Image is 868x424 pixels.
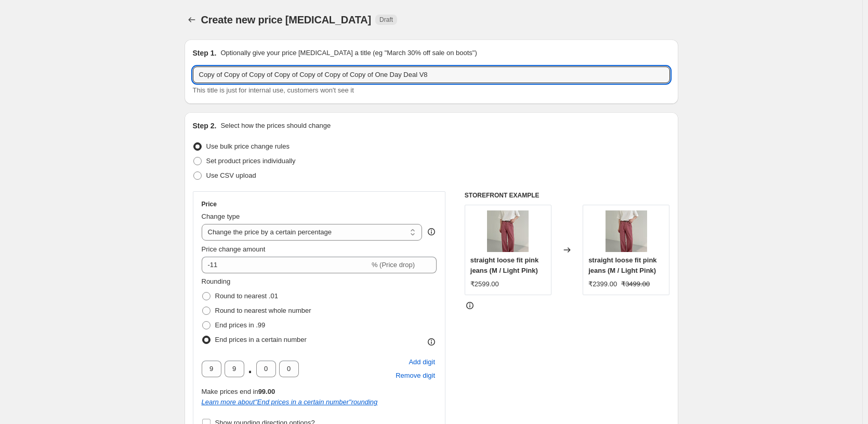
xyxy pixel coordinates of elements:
[247,361,253,377] span: .
[258,388,275,395] b: 99.00
[193,48,217,58] h2: Step 1.
[409,357,435,367] span: Add digit
[202,398,378,406] a: Learn more about"End prices in a certain number"rounding
[621,279,650,289] strike: ₹3499.00
[206,157,296,165] span: Set product prices individually
[225,361,244,377] input: ﹡
[487,210,529,252] img: 12_8_80x.jpg
[372,261,415,269] span: % (Price drop)
[220,48,477,58] p: Optionally give your price [MEDICAL_DATA] a title (eg "March 30% off sale on boots")
[606,210,647,252] img: 12_8_80x.jpg
[215,307,311,314] span: Round to nearest whole number
[201,14,372,25] span: Create new price [MEDICAL_DATA]
[465,191,670,200] h6: STOREFRONT EXAMPLE
[202,213,240,220] span: Change type
[193,121,217,131] h2: Step 2.
[470,279,499,289] div: ₹2599.00
[202,277,231,285] span: Rounding
[588,256,656,274] span: straight loose fit pink jeans (M / Light Pink)
[202,361,221,377] input: ﹡
[202,245,266,253] span: Price change amount
[215,321,266,329] span: End prices in .99
[206,142,290,150] span: Use bulk price change rules
[202,257,370,273] input: -15
[470,256,538,274] span: straight loose fit pink jeans (M / Light Pink)
[206,171,256,179] span: Use CSV upload
[256,361,276,377] input: ﹡
[394,369,437,382] button: Remove placeholder
[396,370,435,381] span: Remove digit
[279,361,299,377] input: ﹡
[220,121,331,131] p: Select how the prices should change
[193,86,354,94] span: This title is just for internal use, customers won't see it
[215,292,278,300] span: Round to nearest .01
[202,200,217,208] h3: Price
[185,12,199,27] button: Price change jobs
[588,279,617,289] div: ₹2399.00
[407,355,437,369] button: Add placeholder
[202,388,275,395] span: Make prices end in
[215,336,307,343] span: End prices in a certain number
[379,16,393,24] span: Draft
[202,398,378,406] i: Learn more about " End prices in a certain number " rounding
[426,227,437,237] div: help
[193,67,670,83] input: 30% off holiday sale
